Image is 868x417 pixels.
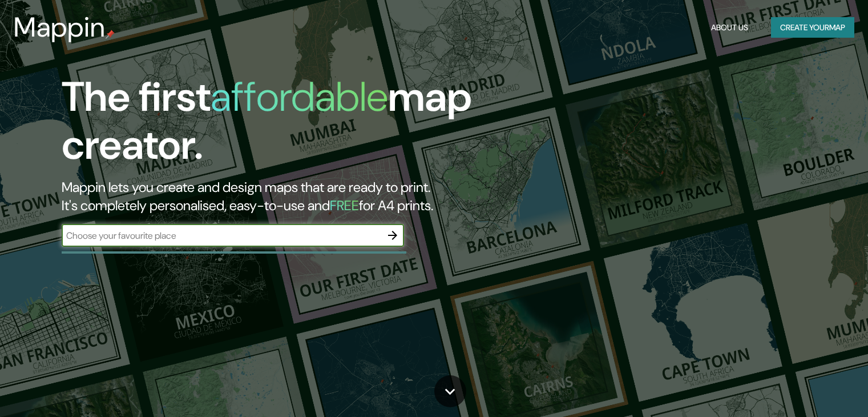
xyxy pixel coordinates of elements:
button: About Us [706,17,753,38]
h3: Mappin [14,11,106,43]
h1: The first map creator. [62,73,496,178]
h5: FREE [330,197,359,214]
button: Create yourmap [771,17,854,38]
input: Choose your favourite place [62,229,381,242]
h1: affordable [211,70,388,123]
img: mappin-pin [106,30,115,39]
h2: Mappin lets you create and design maps that are ready to print. It's completely personalised, eas... [62,178,496,215]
